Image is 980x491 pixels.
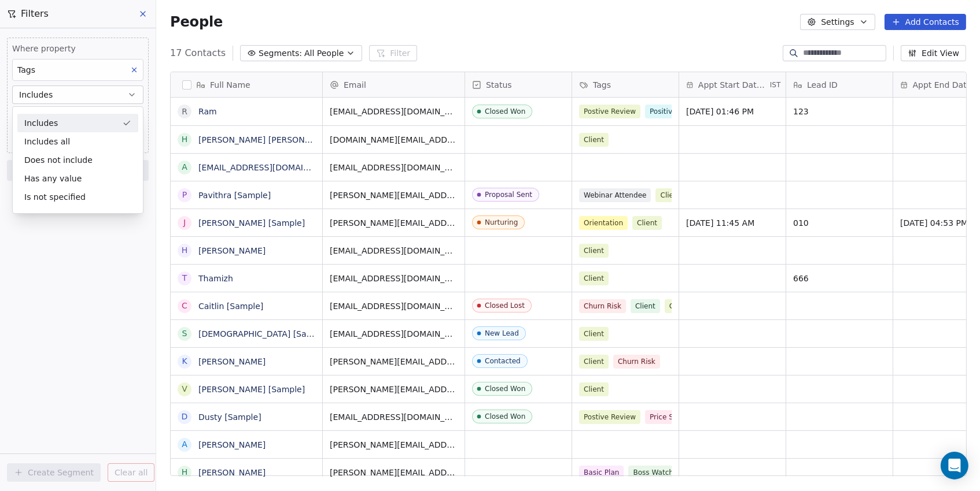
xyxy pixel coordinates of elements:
span: [PERSON_NAME][EMAIL_ADDRESS][DOMAIN_NAME] [330,439,458,451]
div: D [182,411,188,423]
span: Price Sensitive [645,410,705,424]
span: IST [770,80,781,90]
span: Churn Risk [579,299,626,313]
a: Dusty [Sample] [198,412,261,422]
span: [DATE] 01:46 PM [686,106,779,117]
span: [DOMAIN_NAME][EMAIL_ADDRESS][DOMAIN_NAME] [330,134,458,146]
div: New Lead [485,329,519,337]
div: H [182,466,188,478]
span: Client [579,244,609,258]
div: S [182,328,187,340]
a: [PERSON_NAME] [198,468,266,477]
span: Postive Review [579,410,640,424]
div: Suggestions [13,114,143,206]
div: Closed Won [485,385,525,393]
div: Closed Won [485,412,525,421]
a: [PERSON_NAME] [PERSON_NAME] [198,135,336,144]
a: [PERSON_NAME] [198,246,266,255]
span: Client [579,382,609,396]
a: [DEMOGRAPHIC_DATA] [Sample] [198,329,330,339]
div: Closed Lost [485,302,525,310]
span: [EMAIL_ADDRESS][DOMAIN_NAME] [330,106,458,117]
div: Closed Won [485,107,525,116]
div: R [182,106,187,118]
div: V [182,383,187,395]
span: [PERSON_NAME][EMAIL_ADDRESS][DOMAIN_NAME] [330,356,458,367]
span: Positive Review [645,105,708,118]
button: Settings [800,14,875,30]
span: 666 [793,273,886,284]
span: [PERSON_NAME][EMAIL_ADDRESS][DOMAIN_NAME] [330,217,458,229]
span: [PERSON_NAME][EMAIL_ADDRESS][DOMAIN_NAME] [330,384,458,395]
div: Does not include [17,151,138,169]
div: Is not specified [17,188,138,206]
span: Lead ID [807,79,838,91]
span: Email [344,79,366,91]
div: Email [323,72,465,97]
button: Filter [369,45,417,61]
div: A [182,438,187,451]
a: [PERSON_NAME] [Sample] [198,385,305,394]
span: Client [655,188,685,202]
a: [PERSON_NAME] [Sample] [198,218,305,228]
span: Client [665,299,694,313]
span: [EMAIL_ADDRESS][DOMAIN_NAME] [330,328,458,340]
span: Full Name [210,79,250,91]
span: [EMAIL_ADDRESS][DOMAIN_NAME] [330,411,458,423]
div: Proposal Sent [485,191,532,199]
div: H [182,244,188,256]
span: Orientation [579,216,628,230]
div: Includes [17,114,138,132]
a: Thamizh [198,274,233,283]
span: Client [579,355,609,369]
span: Churn Risk [613,355,660,369]
div: K [182,355,187,367]
div: J [183,217,186,229]
div: T [182,272,187,284]
span: People [170,13,223,31]
a: [PERSON_NAME] [198,440,266,449]
span: 123 [793,106,886,117]
a: Caitlin [Sample] [198,302,263,311]
span: Postive Review [579,105,640,118]
button: Add Contacts [885,14,966,30]
div: Nurturing [485,218,518,226]
div: Lead ID [786,72,893,97]
span: [EMAIL_ADDRESS][DOMAIN_NAME] [330,300,458,312]
span: Client [579,271,609,285]
span: Client [632,216,662,230]
div: h [182,133,188,146]
span: Segments: [259,47,302,59]
span: All People [304,47,344,59]
a: [EMAIL_ADDRESS][DOMAIN_NAME] [198,163,340,172]
div: Full Name [171,72,322,97]
span: Client [579,133,609,147]
span: 17 Contacts [170,46,226,60]
a: [PERSON_NAME] [198,357,266,366]
span: [EMAIL_ADDRESS][DOMAIN_NAME] [330,162,458,173]
a: Pavithra [Sample] [198,191,271,200]
div: Has any value [17,169,138,188]
span: [EMAIL_ADDRESS][DOMAIN_NAME] [330,273,458,284]
div: grid [171,98,323,477]
div: Appt Start Date/TimeIST [679,72,786,97]
div: Includes all [17,132,138,151]
span: Client [631,299,660,313]
div: C [182,300,187,312]
button: Edit View [901,45,966,61]
span: Webinar Attendee [579,188,651,202]
span: Tags [593,79,611,91]
span: 010 [793,217,886,229]
div: Open Intercom Messenger [941,452,968,479]
span: [DATE] 11:45 AM [686,217,779,229]
span: Appt Start Date/Time [698,79,768,91]
span: Basic Plan [579,466,624,479]
span: [EMAIL_ADDRESS][DOMAIN_NAME] [330,245,458,256]
span: Client [579,327,609,341]
span: [PERSON_NAME][EMAIL_ADDRESS][DOMAIN_NAME] [330,467,458,478]
span: Status [486,79,512,91]
div: Status [465,72,572,97]
div: Tags [572,72,679,97]
div: Contacted [485,357,521,365]
div: P [182,189,187,201]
